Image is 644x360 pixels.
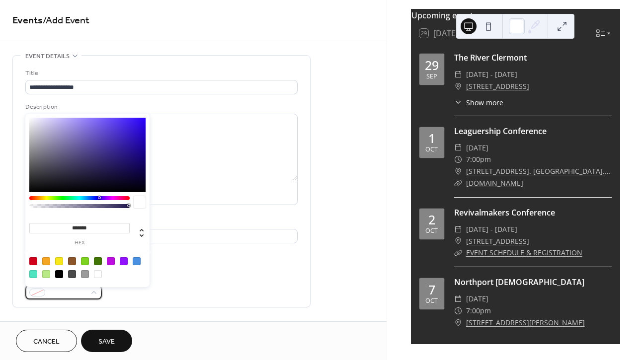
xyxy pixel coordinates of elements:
span: Cancel [33,337,60,347]
a: EVENT SCHEDULE & REGISTRATION [466,248,582,257]
span: Event details [25,51,70,62]
button: Cancel [16,330,77,352]
div: #D0021B [29,257,37,265]
div: 29 [425,59,439,72]
a: Leaguership Conference [454,126,547,137]
div: #417505 [94,257,102,265]
div: 2 [428,214,435,226]
div: ​ [454,293,462,305]
div: ​ [454,153,462,165]
div: Title [25,68,296,78]
a: Events [12,11,43,30]
span: [DATE] - [DATE] [466,69,517,80]
button: Save [81,330,132,352]
span: Save [98,337,115,347]
div: #8B572A [68,257,76,265]
div: ​ [454,97,462,108]
button: ​Show more [454,97,503,108]
div: Northport [DEMOGRAPHIC_DATA] [454,276,612,288]
div: #F8E71C [55,257,63,265]
div: ​ [454,177,462,189]
div: ​ [454,235,462,247]
div: The River Clermont [454,52,612,64]
a: Revivalmakers Conference [454,207,555,218]
span: Date and time [25,319,70,330]
a: [STREET_ADDRESS] [466,235,529,247]
div: #F5A623 [42,257,50,265]
div: Upcoming events [411,9,620,21]
div: Description [25,102,296,112]
span: 7:00pm [466,153,491,165]
div: #7ED321 [81,257,89,265]
div: ​ [454,80,462,92]
div: Location [25,217,296,227]
div: #9B9B9B [81,270,89,278]
span: [DATE] [466,293,488,305]
div: #4A90E2 [133,257,141,265]
a: [STREET_ADDRESS] [466,80,529,92]
a: [STREET_ADDRESS]. [GEOGRAPHIC_DATA]. IN [466,165,612,177]
div: ​ [454,165,462,177]
div: ​ [454,247,462,259]
div: Sep [426,73,437,80]
div: #B8E986 [42,270,50,278]
label: hex [29,240,130,246]
span: Show more [466,97,503,108]
a: [STREET_ADDRESS][PERSON_NAME] [466,317,585,329]
span: / Add Event [43,11,89,30]
a: [DOMAIN_NAME] [466,178,523,188]
div: ​ [454,69,462,80]
div: Oct [425,228,438,234]
div: ​ [454,142,462,154]
span: [DATE] [466,142,488,154]
div: #9013FE [120,257,128,265]
div: ​ [454,223,462,235]
div: #FFFFFF [94,270,102,278]
div: ​ [454,317,462,329]
div: ​ [454,305,462,317]
div: #000000 [55,270,63,278]
span: 7:00pm [466,305,491,317]
span: [DATE] - [DATE] [466,223,517,235]
div: #4A4A4A [68,270,76,278]
div: 7 [428,284,435,296]
div: Oct [425,146,438,153]
div: #BD10E0 [107,257,115,265]
div: Oct [425,298,438,304]
div: #50E3C2 [29,270,37,278]
div: 1 [428,132,435,144]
